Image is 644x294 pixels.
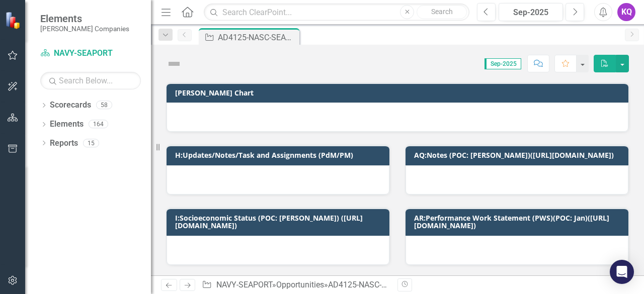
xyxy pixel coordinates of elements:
[417,5,467,19] button: Search
[89,120,108,129] div: 164
[40,13,129,25] span: Elements
[83,139,99,147] div: 15
[216,280,272,289] a: NAVY-SEAPORT
[431,8,453,16] span: Search
[5,12,23,29] img: ClearPoint Strategy
[175,89,623,96] h3: [PERSON_NAME] Chart
[166,56,182,72] img: Not Defined
[175,151,384,159] h3: H:Updates/Notes/Task and Assignments (PdM/PM)
[499,3,563,21] button: Sep-2025
[40,48,141,59] a: NAVY-SEAPORT
[50,100,91,111] a: Scorecards
[40,72,141,89] input: Search Below...
[485,58,521,69] span: Sep-2025
[40,25,129,33] small: [PERSON_NAME] Companies
[50,119,84,130] a: Elements
[96,101,112,110] div: 58
[218,31,297,44] div: AD4125-NASC-SEAPORT-247190: (SMALL BUSINESS INNOVATION RESEARCH PROGRAM AD4125 PROGRAM MANAGEMENT...
[502,7,559,19] div: Sep-2025
[175,214,384,230] h3: I:Socioeconomic Status (POC: [PERSON_NAME]) ([URL][DOMAIN_NAME])
[414,151,623,159] h3: AQ:Notes (POC: [PERSON_NAME])([URL][DOMAIN_NAME])
[202,279,390,291] div: » »
[610,260,634,284] div: Open Intercom Messenger
[50,138,78,149] a: Reports
[617,3,635,21] button: KQ
[204,4,469,21] input: Search ClearPoint...
[276,280,324,289] a: Opportunities
[414,214,623,230] h3: AR:Performance Work Statement (PWS)(POC: Jan)([URL][DOMAIN_NAME])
